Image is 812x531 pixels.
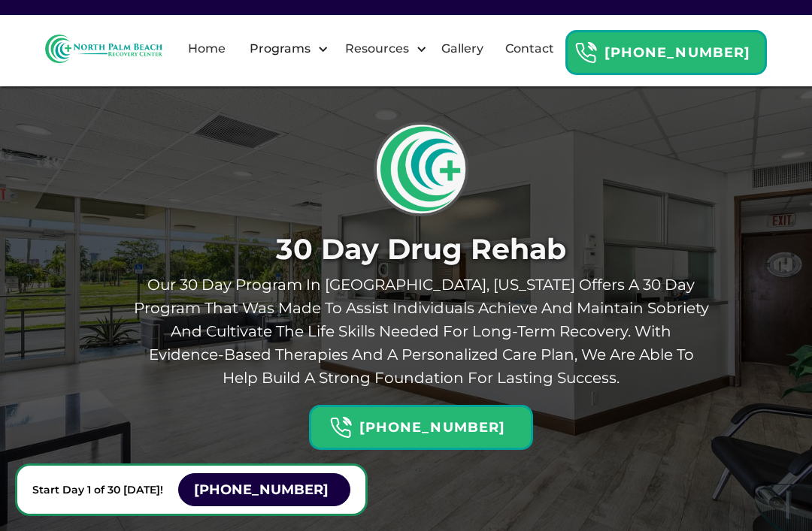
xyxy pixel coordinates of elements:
strong: [PHONE_NUMBER] [194,481,329,498]
a: Header Calendar Icons[PHONE_NUMBER] [565,23,767,75]
img: Header Calendar Icons [329,416,352,439]
p: Our 30 day program in [GEOGRAPHIC_DATA], [US_STATE] offers a 30 day program that was made to assi... [132,273,710,390]
div: Resources [332,25,431,73]
a: Home [179,25,235,73]
div: Programs [246,40,314,58]
a: Header Calendar Icons[PHONE_NUMBER] [309,397,533,450]
p: Start Day 1 of 30 [DATE]! [32,481,163,499]
h1: 30 Day Drug Rehab [132,233,710,266]
div: Resources [341,40,413,58]
a: Gallery [432,25,492,73]
strong: [PHONE_NUMBER] [359,419,505,436]
img: Header Calendar Icons [574,41,597,65]
strong: [PHONE_NUMBER] [604,44,750,61]
a: [PHONE_NUMBER] [178,473,350,506]
a: Contact [496,25,563,73]
div: Programs [237,25,332,73]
